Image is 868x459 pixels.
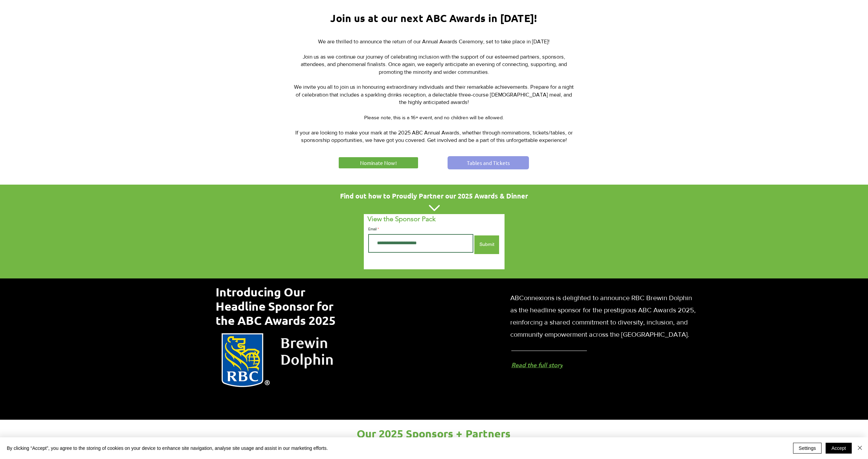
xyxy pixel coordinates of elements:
[448,156,529,169] a: Tables and Tickets
[216,285,336,328] span: Introducing Our Headline Sponsor for the ABC Awards 2025
[357,427,511,440] span: Our 2025 Sponsors + Partners
[318,39,550,44] span: We are thrilled to announce the return of our Annual Awards Ceremony, set to take place in [DATE]!
[368,215,436,223] span: View the Sponsor Pack
[295,130,573,143] span: If your are looking to make your mark at the 2025 ABC Annual Awards, whether through nominations,...
[338,156,419,169] a: Nominate Now!
[330,12,537,24] span: Join us at our next ABC Awards in [DATE]!
[510,294,696,338] span: ABConnexions is delighted to announce RBC Brewin Dolphin as the headline sponsor for the prestigi...
[7,445,328,451] span: By clicking “Accept”, you agree to the storing of cookies on your device to enhance site navigati...
[467,159,510,166] span: Tables and Tickets
[294,84,574,105] span: We invite you all to join us in honouring extraordinary individuals and their remarkable achievem...
[474,235,499,254] button: Submit
[511,358,610,372] a: Read the full story
[368,228,473,231] label: Email
[340,191,528,200] span: Find out how to Proudly Partner our 2025 Awards & Dinner
[218,329,335,392] img: Northern Insights Double Pager Apr 2025 (1).png
[793,443,822,454] button: Settings
[856,444,864,452] img: Close
[856,443,864,454] button: Close
[826,443,852,454] button: Accept
[511,361,563,369] span: Read the full story
[479,241,494,248] span: Submit
[360,159,397,166] span: Nominate Now!
[364,114,504,120] span: Please note, this is a 16+ event, and no children will be allowed.
[301,54,567,75] span: Join us as we continue our journey of celebrating inclusion with the support of our esteemed part...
